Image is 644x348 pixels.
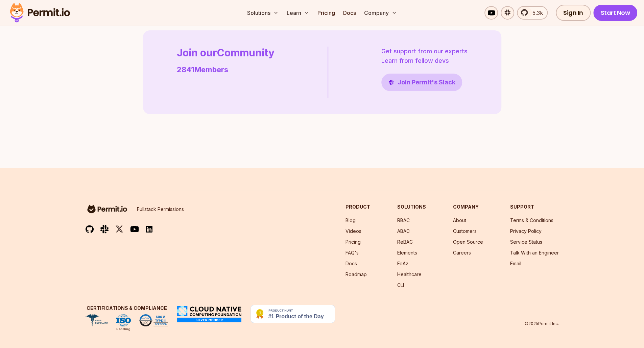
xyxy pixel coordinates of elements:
img: twitter [115,225,123,233]
a: Healthcare [397,271,422,277]
a: Terms & Conditions [510,217,553,223]
a: RBAC [397,217,410,223]
h3: Product [345,204,370,210]
a: Privacy Policy [510,228,542,234]
a: Docs [345,261,357,266]
span: 5.3k [528,9,543,17]
h3: Solutions [397,204,426,210]
button: Company [361,6,400,20]
a: Start Now [593,5,638,21]
h3: Company [453,204,483,210]
a: FAQ's [345,250,359,256]
a: Sign In [556,5,591,21]
a: 5.3k [517,6,548,20]
a: CLI [397,282,404,288]
h3: Support [510,204,559,210]
a: Email [510,261,521,266]
button: Solutions [244,6,281,20]
a: FoAz [397,261,408,266]
a: Roadmap [345,271,367,277]
a: Pricing [315,6,338,20]
p: Get support from our experts Learn from fellow devs [381,47,468,65]
h2: Join our Community [177,47,275,59]
img: SOC [139,314,168,326]
img: youtube [130,225,139,233]
a: Service Status [510,239,542,245]
a: Blog [345,217,356,223]
a: Pricing [345,239,361,245]
img: github [86,225,94,234]
div: Pending [116,326,130,332]
img: Permit logo [7,1,73,24]
a: Customers [453,228,477,234]
img: ISO [116,314,131,326]
a: Open Source [453,239,483,245]
p: © 2025 Permit Inc. [525,321,559,326]
a: Join Permit's Slack [381,74,462,91]
h3: Certifications & Compliance [86,305,168,312]
a: Videos [345,228,361,234]
button: Learn [284,6,312,20]
p: Fullstack Permissions [137,206,184,213]
img: HIPAA [86,314,108,326]
a: ReBAC [397,239,413,245]
img: logo [86,204,129,214]
a: Docs [340,6,359,20]
img: Permit.io - Never build permissions again | Product Hunt [251,305,335,323]
a: Careers [453,250,471,256]
img: slack [100,224,109,234]
a: Talk With an Engineer [510,250,559,256]
p: 2841 Members [177,64,275,75]
img: linkedin [146,225,152,233]
a: ABAC [397,228,410,234]
a: Elements [397,250,417,256]
a: About [453,217,466,223]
